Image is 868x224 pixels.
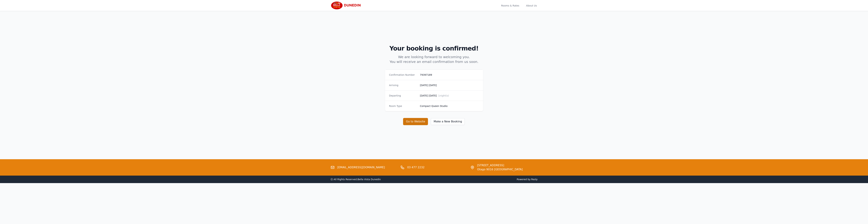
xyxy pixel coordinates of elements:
dd: [DATE] [DATE] [420,94,479,97]
span: Otago 9016 [GEOGRAPHIC_DATA] [477,167,523,171]
dd: 79397189 [420,73,479,77]
dt: Arriving [389,84,417,87]
span: Powered by [435,178,538,181]
a: Go to Website [403,120,431,123]
dd: [DATE] [DATE] [420,84,479,87]
p: We are looking forward to welcoming you. You will receive an email confirmation from us soon. [369,55,499,64]
a: Resly [531,178,537,181]
span: 1 night(s) [438,94,449,97]
dt: Confirmation Number [389,73,417,77]
span: ⓒ All Rights Reserved. Bella Vista Dunedin [331,178,381,181]
a: [EMAIL_ADDRESS][DOMAIN_NAME] [337,165,385,169]
span: [STREET_ADDRESS] [477,163,523,167]
a: 03 477 2232 [407,165,425,169]
button: Make a New Booking [431,118,465,125]
dd: Compact Queen Studio [420,104,479,108]
dt: Room Type [389,104,417,108]
img: Bella Vista Dunedin [331,1,363,10]
h2: Your booking is confirmed! [334,45,534,52]
button: Go to Website [403,118,428,125]
dt: Departing [389,94,417,97]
